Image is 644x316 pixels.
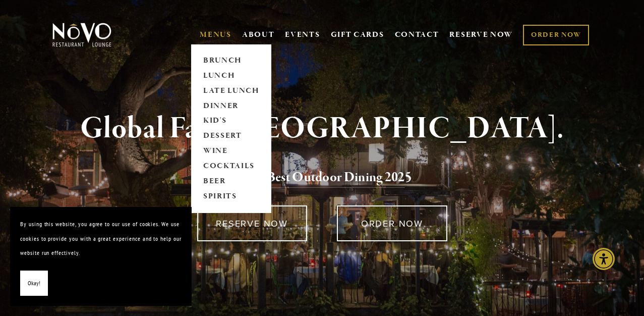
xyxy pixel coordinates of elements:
a: ABOUT [242,30,275,40]
p: By using this website, you agree to our use of cookies. We use cookies to provide you with a grea... [20,217,182,260]
a: LATE LUNCH [200,83,263,98]
a: ORDER NOW [523,25,589,45]
a: BEER [200,174,263,189]
a: SPIRITS [200,189,263,204]
a: LUNCH [200,68,263,83]
a: GIFT CARDS [331,25,384,44]
a: Voted Best Outdoor Dining 202 [232,169,405,188]
button: Okay! [20,271,48,296]
section: Cookie banner [10,207,192,306]
a: MENUS [200,30,231,40]
strong: Global Fare. [GEOGRAPHIC_DATA]. [80,110,564,148]
img: Novo Restaurant &amp; Lounge [50,22,113,47]
a: BRUNCH [200,53,263,68]
h2: 5 [67,167,577,188]
a: KID'S [200,114,263,129]
a: RESERVE NOW [197,205,307,241]
a: CONTACT [395,25,439,44]
a: WINE [200,144,263,159]
a: ORDER NOW [337,205,447,241]
a: DINNER [200,98,263,114]
a: COCKTAILS [200,159,263,174]
a: DESSERT [200,129,263,144]
a: EVENTS [285,30,320,40]
a: RESERVE NOW [449,25,513,44]
span: Okay! [28,276,40,291]
div: Accessibility Menu [593,248,615,270]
